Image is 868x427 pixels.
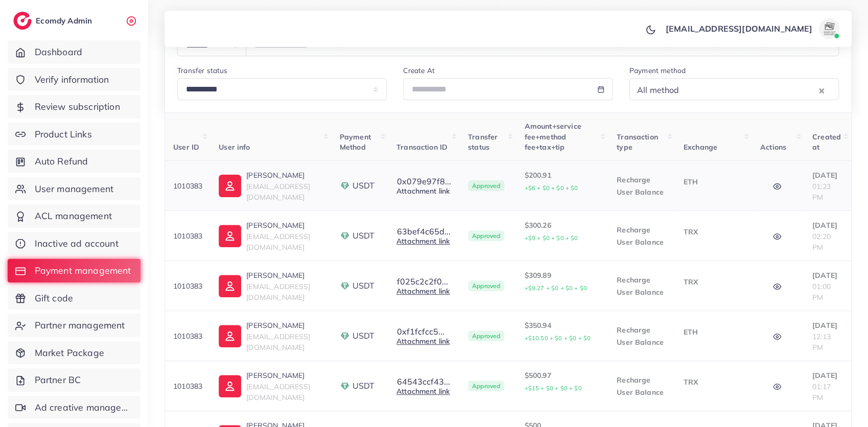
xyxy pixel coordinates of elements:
span: Payment management [35,264,131,277]
span: [EMAIL_ADDRESS][DOMAIN_NAME] [246,332,310,351]
span: [EMAIL_ADDRESS][DOMAIN_NAME] [246,232,310,251]
span: USDT [353,230,375,242]
a: Gift code [8,287,140,310]
span: USDT [353,180,375,192]
a: Payment management [8,259,140,282]
span: USDT [353,330,375,342]
img: payment [340,181,350,191]
div: Search for option [629,78,839,100]
span: Gift code [35,292,73,305]
a: Market Package [8,341,140,365]
img: ic-user-info.36bf1079.svg [219,325,241,347]
span: User info [219,143,250,152]
a: Product Links [8,123,140,146]
span: 12:13 PM [812,332,831,351]
p: [PERSON_NAME] [246,219,323,231]
a: Partner BC [8,368,140,392]
label: Transfer status [177,65,227,76]
a: Review subscription [8,95,140,118]
p: [DATE] [812,269,843,281]
p: 1010383 [173,230,202,242]
a: ACL management [8,204,140,228]
input: Search for option [682,82,816,98]
p: 1010383 [173,380,202,392]
p: ETH [684,176,744,188]
img: ic-user-info.36bf1079.svg [219,275,241,297]
small: +$9.27 + $0 + $0 + $0 [524,284,587,292]
span: 01:23 PM [812,182,831,201]
span: Actions [760,143,786,152]
a: Verify information [8,68,140,91]
span: Market Package [35,346,104,360]
p: [PERSON_NAME] [246,319,323,331]
p: [DATE] [812,169,843,181]
span: [EMAIL_ADDRESS][DOMAIN_NAME] [246,282,310,301]
span: Auto Refund [35,155,88,168]
a: Auto Refund [8,150,140,173]
p: Recharge User Balance [617,174,667,198]
span: Dashboard [35,45,82,59]
span: Partner management [35,319,125,332]
button: Clear Selected [819,84,824,96]
button: 63bef4c65d... [396,227,451,236]
p: Recharge User Balance [617,324,667,348]
p: [EMAIL_ADDRESS][DOMAIN_NAME] [666,22,812,35]
p: $500.97 [524,369,600,394]
span: ACL management [35,209,112,223]
p: [PERSON_NAME] [246,269,323,281]
img: payment [340,381,350,391]
span: Inactive ad account [35,237,119,250]
span: 01:00 PM [812,282,831,301]
a: Attachment link [396,387,450,396]
label: Payment method [629,65,686,76]
a: Attachment link [396,186,450,196]
small: +$9 + $0 + $0 + $0 [524,234,578,242]
span: 02:20 PM [812,232,831,251]
span: Approved [468,330,504,342]
span: Transaction ID [396,143,448,152]
a: User management [8,177,140,201]
span: User management [35,182,113,196]
span: 01:17 PM [812,382,831,401]
p: Recharge User Balance [617,374,667,398]
span: USDT [353,380,375,392]
p: Recharge User Balance [617,224,667,248]
span: All method [635,83,682,98]
p: TRX [684,226,744,238]
button: 64543ccf43... [396,377,451,386]
img: payment [340,231,350,241]
img: ic-user-info.36bf1079.svg [219,375,241,397]
img: avatar [819,18,839,39]
p: Recharge User Balance [617,274,667,298]
span: Transaction type [617,132,658,152]
span: Partner BC [35,373,81,387]
button: 0xf1fcfcc5... [396,327,445,336]
p: [DATE] [812,319,843,331]
a: Dashboard [8,40,140,64]
img: payment [340,281,350,291]
span: Product Links [35,128,92,141]
span: Transfer status [468,132,498,152]
small: +$15 + $0 + $0 + $0 [524,385,581,392]
span: [EMAIL_ADDRESS][DOMAIN_NAME] [246,182,310,201]
button: f025c2c2f0... [396,277,449,286]
button: 0x079e97f8... [396,177,452,186]
span: Approved [468,180,504,192]
p: $200.91 [524,169,600,194]
span: Created at [812,132,841,152]
img: logo [13,12,32,30]
p: [DATE] [812,219,843,231]
img: ic-user-info.36bf1079.svg [219,175,241,197]
span: Exchange [684,143,717,152]
p: TRX [684,376,744,388]
img: payment [340,331,350,341]
p: 1010383 [173,180,202,192]
span: USDT [353,280,375,292]
a: Attachment link [396,337,450,346]
span: [EMAIL_ADDRESS][DOMAIN_NAME] [246,382,310,401]
small: +$10.50 + $0 + $0 + $0 [524,335,591,342]
p: 1010383 [173,330,202,342]
a: Attachment link [396,287,450,296]
p: $300.26 [524,219,600,244]
span: Verify information [35,73,109,86]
